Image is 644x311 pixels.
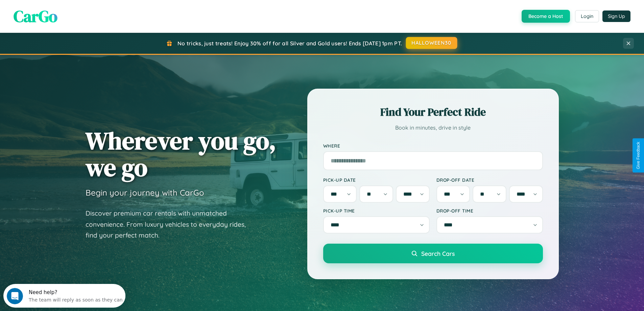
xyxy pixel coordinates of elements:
[436,177,543,183] label: Drop-off Date
[86,187,204,198] h3: Begin your journey with CarGo
[323,177,430,183] label: Pick-up Date
[3,3,126,21] div: Open Intercom Messenger
[7,288,23,304] iframe: Intercom live chat
[25,11,119,18] div: The team will reply as soon as they can
[86,127,276,181] h1: Wherever you go, we go
[25,6,119,11] div: Need help?
[323,244,543,263] button: Search Cars
[421,250,455,257] span: Search Cars
[323,143,543,149] label: Where
[177,40,402,47] span: No tricks, just treats! Enjoy 30% off for all Silver and Gold users! Ends [DATE] 1pm PT.
[14,5,57,27] span: CarGo
[323,105,543,119] h2: Find Your Perfect Ride
[602,10,630,22] button: Sign Up
[3,284,125,308] iframe: Intercom live chat discovery launcher
[636,142,641,169] div: Give Feedback
[406,37,457,49] button: HALLOWEEN30
[522,10,570,23] button: Become a Host
[575,10,599,22] button: Login
[86,208,255,241] p: Discover premium car rentals with unmatched convenience. From luxury vehicles to everyday rides, ...
[323,123,543,133] p: Book in minutes, drive in style
[323,208,430,214] label: Pick-up Time
[436,208,543,214] label: Drop-off Time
